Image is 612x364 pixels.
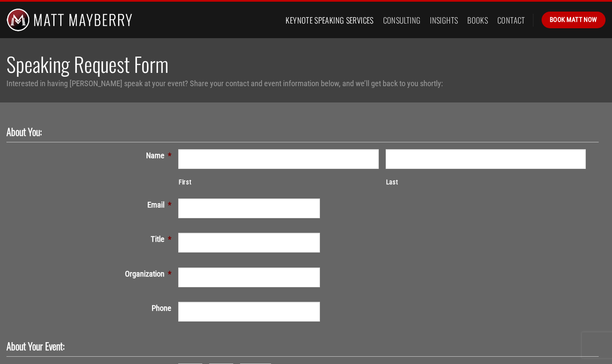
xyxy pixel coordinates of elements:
[6,149,178,162] label: Name
[6,77,606,90] p: Interested in having [PERSON_NAME] speak at your event? Share your contact and event information ...
[6,2,132,38] img: Matt Mayberry
[6,340,592,353] h2: About Your Event:
[550,15,597,25] span: Book Matt Now
[430,12,458,28] a: Insights
[386,177,586,188] label: Last
[6,126,592,138] h2: About You:
[6,233,178,245] label: Title
[497,12,525,28] a: Contact
[179,177,379,188] label: First
[383,12,421,28] a: Consulting
[6,199,178,211] label: Email
[467,12,488,28] a: Books
[6,49,168,79] span: Speaking Request Form
[6,302,178,314] label: Phone
[286,12,373,28] a: Keynote Speaking Services
[6,268,178,280] label: Organization
[542,12,606,28] a: Book Matt Now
